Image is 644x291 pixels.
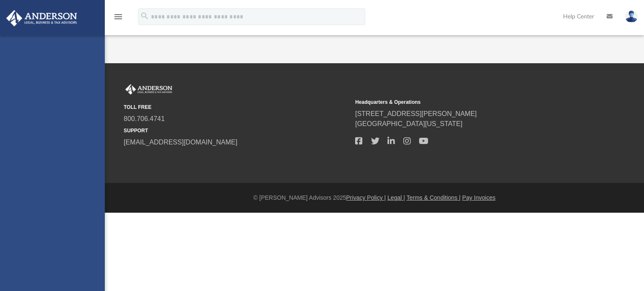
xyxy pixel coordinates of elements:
a: 800.706.4741 [124,115,165,122]
a: [GEOGRAPHIC_DATA][US_STATE] [355,120,462,127]
i: search [140,11,149,21]
a: Legal | [387,194,405,201]
small: SUPPORT [124,127,349,134]
img: Anderson Advisors Platinum Portal [124,84,174,95]
a: [STREET_ADDRESS][PERSON_NAME] [355,110,477,117]
img: User Pic [625,10,638,23]
a: Privacy Policy | [346,194,386,201]
img: Anderson Advisors Platinum Portal [4,10,80,26]
small: TOLL FREE [124,103,349,111]
a: Pay Invoices [462,194,495,201]
a: menu [113,16,123,22]
div: © [PERSON_NAME] Advisors 2025 [105,193,644,202]
a: Terms & Conditions | [407,194,461,201]
small: Headquarters & Operations [355,98,581,106]
a: [EMAIL_ADDRESS][DOMAIN_NAME] [124,139,237,146]
i: menu [113,12,123,22]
